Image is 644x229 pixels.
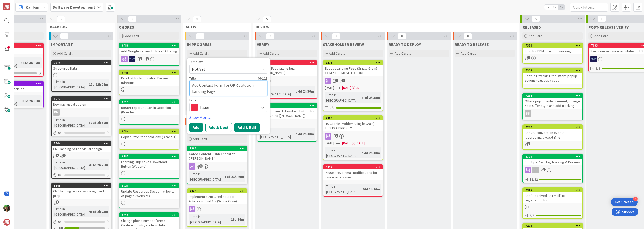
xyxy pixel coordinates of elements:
a: 7297Add SG conversion events (everything except Bing) [522,124,583,150]
span: Add Card... [529,34,545,38]
div: 5545 [52,183,111,188]
span: Kanban [26,4,39,10]
div: 7371 [323,61,383,65]
div: 6835 [122,184,179,188]
span: 1 [527,142,530,145]
div: 19d 14m [230,217,245,222]
div: 7366 [190,147,247,150]
span: [DATE] [325,85,334,90]
div: 7374 [52,61,111,65]
span: [DATE] [325,141,334,146]
div: Add "Received An Email" to registration form [523,192,582,203]
div: 7371Budget Landing Page (Single Grain) - COMPLETE MOVE TO DONE [323,61,383,76]
span: : [19,60,20,66]
div: Structured Data [52,65,111,72]
div: 7282 [523,93,582,98]
span: 2/2 [530,213,534,218]
span: Add Card... [594,34,611,38]
span: [DATE] [342,141,351,146]
div: 7315 [525,188,582,192]
div: 7297 [523,125,582,129]
div: 5544CMS landing pages visual design [52,141,111,152]
div: BM [53,109,60,116]
span: : [87,120,88,125]
span: RELEASED [522,25,541,30]
div: Pop Up - PostHog Tracking & Preview [523,159,582,165]
div: 7366Gated Content - OKR Checklist ([PERSON_NAME]) [187,146,247,162]
span: IN PROGRESS [187,42,212,47]
span: Not Set [192,66,255,72]
span: 1 [62,154,66,157]
div: Roster Export button in Occasion (Directus) [119,104,179,115]
div: 7296 [523,223,582,228]
span: Add Card... [329,51,345,56]
span: Support [11,1,23,7]
span: Label [189,98,197,102]
span: Add Card... [395,51,411,56]
a: 6486Add Google Review Link on SA ListingMH [119,43,179,66]
a: 7374Structured DataTime in [GEOGRAPHIC_DATA]:17d 22h 28m [51,60,111,92]
span: Template [189,60,204,64]
div: CMS landing pages visual design [52,146,111,152]
div: 7297Add SG conversion events (everything except Bing) [523,125,582,141]
div: 6835Update Resources Section at bottom of pages (Website) [119,184,179,199]
div: HS Cookie Problem (Single Grain) - THIS IS A PRIORITY [323,120,383,131]
div: 6787 [122,155,179,158]
span: READY TO RELEASE [455,42,489,47]
div: 4d 2h 38m [363,95,381,100]
span: 0 / 1 [58,219,63,224]
div: BM [52,109,111,116]
b: Software Development [53,5,95,10]
div: 431d 2h 23m [88,209,109,214]
div: Implement structured data for Articles (round 1) - (Single Grain) [187,193,247,204]
a: Show More... [189,114,267,120]
div: 17d 21h 49m [223,174,245,179]
span: 1 [56,200,59,204]
div: 7419 [260,104,317,107]
div: Add SG conversion events (everything except Bing) [523,129,582,141]
div: 5544 [54,142,111,145]
a: 7420Landing Page sizing bug ([PERSON_NAME])Time in [GEOGRAPHIC_DATA]:4d 2h 30m [257,60,317,99]
span: : [229,217,230,222]
div: SS [525,110,531,117]
div: Time in [GEOGRAPHIC_DATA] [53,206,87,217]
span: Issue [200,104,256,111]
div: More prominent download button for case studies ([PERSON_NAME]) [257,108,317,119]
div: Pick List for Notification Params (Directus) [119,75,179,86]
span: REVIEW [256,24,512,29]
div: 7419More prominent download button for case studies ([PERSON_NAME]) [257,103,317,119]
div: SS [523,110,582,117]
div: 6787 [119,154,179,159]
span: 1 [342,79,345,82]
a: 6835Update Resources Section at bottom of pages (Website) [119,183,179,208]
span: 2x [551,5,558,10]
span: 26 [193,16,201,22]
a: 6457Pause Brevo email notifications for cancelled classesTime in [GEOGRAPHIC_DATA]:46d 3h 26m [323,164,383,197]
span: 20 [532,16,540,22]
label: Title [189,76,196,81]
span: 1 [139,57,142,60]
div: 6515 [119,100,179,104]
span: 1 [527,56,530,59]
span: 0 / 1 [58,130,63,135]
img: avatar [3,219,10,226]
span: : [296,131,297,137]
button: Add & Next [205,123,232,132]
span: ACTIVE [186,24,245,29]
div: 7342 [523,68,582,73]
a: 7342PostHog tracking for Offers popup actions (e.g. copy code) [522,68,583,89]
span: : [362,95,363,100]
a: 7368HS Cookie Problem (Single Grain) - THIS IS A PRIORITY[DATE][DATE][DATE]Time in [GEOGRAPHIC_DA... [323,115,383,160]
img: Visit kanbanzone.com [3,3,10,10]
div: 7340 [190,189,247,193]
span: Add Card... [461,51,477,56]
span: CHORES [119,25,134,30]
div: 6515Roster Export button in Occasion (Directus) [119,100,179,115]
span: Add Card... [125,34,141,38]
div: 46d 3h 26m [361,186,381,192]
div: 0/1 [52,130,111,136]
div: Budget Landing Page (Single Grain) - COMPLETE MOVE TO DONE [323,65,383,76]
div: 6518 [122,213,179,217]
span: : [223,174,223,179]
div: Update Resources Section at bottom of pages (Website) [119,188,179,199]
